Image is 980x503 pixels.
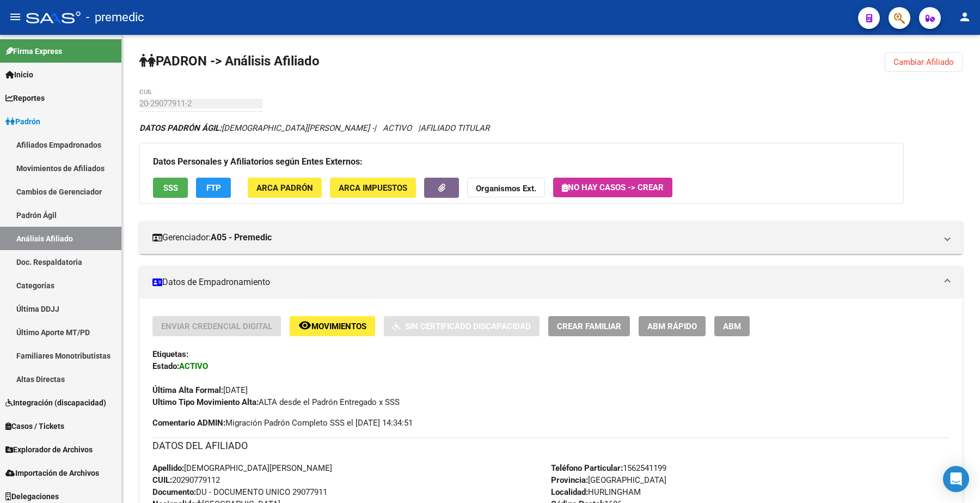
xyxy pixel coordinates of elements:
span: Integración (discapacidad) [5,397,106,409]
span: ARCA Impuestos [339,183,407,193]
strong: Ultimo Tipo Movimiento Alta: [152,397,259,407]
span: ARCA Padrón [256,183,313,193]
span: ABM Rápido [647,322,697,331]
button: No hay casos -> Crear [553,178,672,197]
mat-icon: person [958,10,971,23]
mat-panel-title: Datos de Empadronamiento [152,276,936,288]
span: Firma Express [5,45,62,57]
span: Migración Padrón Completo SSS el [DATE] 14:34:51 [152,417,413,429]
mat-expansion-panel-header: Gerenciador:A05 - Premedic [139,221,963,254]
h3: Datos Personales y Afiliatorios según Entes Externos: [153,154,890,169]
button: Sin Certificado Discapacidad [384,316,540,336]
span: Importación de Archivos [5,467,99,479]
span: Cambiar Afiliado [893,57,954,67]
span: FTP [206,183,221,193]
strong: PADRON -> Análisis Afiliado [139,53,320,69]
span: Delegaciones [5,490,59,502]
strong: Apellido: [152,463,184,473]
span: Reportes [5,92,45,104]
strong: Provincia: [551,475,588,485]
i: | ACTIVO | [139,123,489,133]
h3: DATOS DEL AFILIADO [152,438,950,453]
span: 1562541199 [551,463,666,473]
strong: Comentario ADMIN: [152,418,225,428]
span: Padrón [5,116,40,128]
button: SSS [153,178,188,198]
span: Movimientos [311,322,366,331]
span: [DEMOGRAPHIC_DATA][PERSON_NAME] - [139,123,374,133]
span: [GEOGRAPHIC_DATA] [551,475,666,485]
button: ARCA Impuestos [330,178,416,198]
button: Enviar Credencial Digital [152,316,281,336]
span: ALTA desde el Padrón Entregado x SSS [152,397,400,407]
mat-icon: menu [9,10,22,23]
mat-expansion-panel-header: Datos de Empadronamiento [139,266,963,299]
button: Cambiar Afiliado [885,52,963,72]
button: ABM [714,316,750,336]
span: Casos / Tickets [5,420,64,432]
span: [DEMOGRAPHIC_DATA][PERSON_NAME] [152,463,332,473]
span: 20290779112 [152,475,220,485]
button: Organismos Ext. [467,178,545,198]
span: Enviar Credencial Digital [161,322,272,331]
span: Inicio [5,69,33,81]
div: Open Intercom Messenger [943,466,969,492]
mat-panel-title: Gerenciador: [152,232,936,244]
strong: Documento: [152,487,196,497]
span: Sin Certificado Discapacidad [405,322,531,331]
span: HURLINGHAM [551,487,641,497]
strong: Etiquetas: [152,349,188,359]
span: AFILIADO TITULAR [420,123,489,133]
strong: Organismos Ext. [476,184,536,193]
strong: Teléfono Particular: [551,463,623,473]
span: Crear Familiar [557,322,621,331]
span: Explorador de Archivos [5,444,93,456]
strong: A05 - Premedic [211,232,272,244]
button: Crear Familiar [548,316,630,336]
span: ABM [723,322,741,331]
span: DU - DOCUMENTO UNICO 29077911 [152,487,327,497]
strong: DATOS PADRÓN ÁGIL: [139,123,222,133]
button: Movimientos [290,316,375,336]
span: - premedic [86,5,144,29]
span: No hay casos -> Crear [562,183,664,192]
button: FTP [196,178,231,198]
strong: Estado: [152,361,179,371]
button: ARCA Padrón [248,178,322,198]
strong: Localidad: [551,487,588,497]
mat-icon: remove_red_eye [298,319,311,332]
strong: ACTIVO [179,361,208,371]
strong: CUIL: [152,475,172,485]
span: SSS [163,183,178,193]
strong: Última Alta Formal: [152,385,223,395]
span: [DATE] [152,385,248,395]
button: ABM Rápido [639,316,706,336]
